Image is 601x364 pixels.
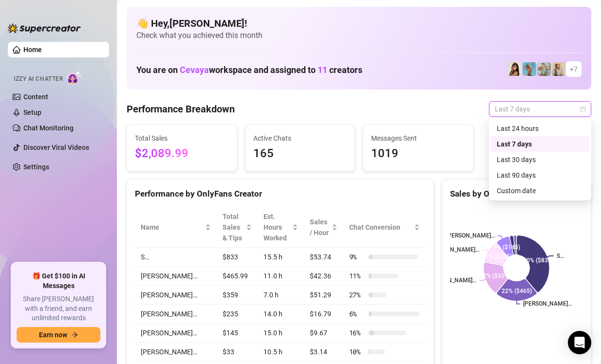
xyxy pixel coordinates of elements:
text: [PERSON_NAME]… [446,233,494,239]
td: [PERSON_NAME]… [135,267,217,286]
h4: Performance Breakdown [127,102,235,116]
span: Total Sales & Tips [223,211,244,243]
span: arrow-right [71,331,78,338]
span: Share [PERSON_NAME] with a friend, and earn unlimited rewards [17,294,100,323]
img: Tokyo [508,62,522,76]
span: Last 7 days [495,102,585,116]
span: + 7 [570,64,578,74]
span: $2,089.99 [135,145,229,163]
td: $53.74 [304,248,343,267]
div: Last 90 days [497,170,583,181]
div: Last 7 days [497,139,583,149]
span: calendar [580,106,586,112]
span: Chat Conversion [349,222,412,233]
td: $16.79 [304,305,343,324]
div: Last 30 days [497,154,583,165]
td: [PERSON_NAME]… [135,305,217,324]
a: Setup [23,109,41,116]
a: Content [23,93,48,101]
text: S… [557,253,564,259]
td: $42.36 [304,267,343,286]
td: 15.0 h [258,324,304,343]
td: 11.0 h [258,267,304,286]
div: Last 24 hours [491,121,589,136]
th: Name [135,207,217,248]
div: Est. Hours Worked [263,211,290,243]
div: Sales by OnlyFans Creator [450,187,583,200]
span: 10 % [349,346,365,357]
a: Settings [23,163,49,171]
td: $33 [217,343,258,362]
text: [PERSON_NAME]… [523,301,572,308]
span: Total Sales [135,133,229,144]
span: Earn now [39,331,67,339]
span: Izzy AI Chatter [14,74,63,84]
td: S… [135,248,217,267]
td: $51.29 [304,286,343,305]
a: Home [23,46,42,54]
td: [PERSON_NAME]… [135,324,217,343]
span: Sales / Hour [310,217,329,238]
a: Discover Viral Videos [23,144,89,151]
span: Messages Sent [371,133,465,144]
td: $465.99 [217,267,258,286]
span: Active Chats [253,133,347,144]
th: Sales / Hour [304,207,343,248]
span: 🎁 Get $100 in AI Messages [17,272,100,291]
td: $3.14 [304,343,343,362]
div: Last 90 days [491,167,589,183]
div: Custom date [491,183,589,199]
div: Custom date [497,185,583,196]
td: $9.67 [304,324,343,343]
h1: You are on workspace and assigned to creators [136,65,362,75]
a: Chat Monitoring [23,124,74,132]
span: 11 % [349,271,365,281]
td: [PERSON_NAME]… [135,286,217,305]
div: Last 7 days [491,136,589,152]
span: Name [141,222,203,233]
img: Megan [552,62,565,76]
td: [PERSON_NAME]… [135,343,217,362]
span: 16 % [349,328,365,338]
td: 14.0 h [258,305,304,324]
button: Earn nowarrow-right [17,327,100,343]
td: $235 [217,305,258,324]
div: Last 24 hours [497,123,583,134]
th: Total Sales & Tips [217,207,258,248]
img: AI Chatter [67,71,82,85]
div: Open Intercom Messenger [568,331,591,354]
div: Last 30 days [491,152,589,167]
span: Cevaya [180,65,209,75]
span: 9 % [349,252,365,262]
td: $359 [217,286,258,305]
img: logo-BBDzfeDw.svg [8,23,81,33]
td: $833 [217,248,258,267]
td: 15.5 h [258,248,304,267]
text: [PERSON_NAME]… [431,246,479,253]
span: 1019 [371,145,465,163]
span: 165 [253,145,347,163]
th: Chat Conversion [343,207,426,248]
span: 27 % [349,290,365,300]
span: 6 % [349,309,365,319]
td: 7.0 h [258,286,304,305]
img: Dominis [523,62,536,76]
span: Check what you achieved this month [136,30,582,41]
div: Performance by OnlyFans Creator [135,187,426,200]
td: $145 [217,324,258,343]
td: 10.5 h [258,343,304,362]
img: Olivia [537,62,551,76]
text: [PERSON_NAME]… [428,277,476,284]
h4: 👋 Hey, [PERSON_NAME] ! [136,17,582,30]
span: 11 [318,65,327,75]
